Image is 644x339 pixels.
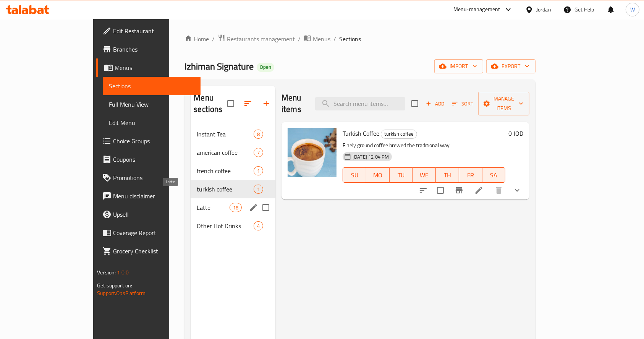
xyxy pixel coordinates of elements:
span: 1 [254,186,263,193]
li: / [298,34,301,44]
div: french coffee1 [191,162,275,180]
span: Full Menu View [109,100,195,109]
span: Version: [97,268,116,277]
span: Get support on: [97,281,132,290]
a: Grocery Checklist [96,242,201,260]
div: turkish coffee [197,185,254,194]
span: Latte [197,203,229,212]
span: Instant Tea [197,130,254,139]
a: Full Menu View [103,95,201,114]
a: Edit Menu [103,114,201,132]
h6: 0 JOD [508,128,523,139]
span: Coverage Report [113,228,195,237]
span: SU [346,170,363,181]
div: Other Hot Drinks4 [191,217,275,235]
span: Turkish Coffee [343,128,379,139]
div: turkish coffee1 [191,180,275,198]
span: 4 [254,222,263,230]
a: Menus [96,58,201,77]
span: Sort sections [239,94,257,113]
h2: Menu sections [194,92,227,115]
a: Support.OpsPlatform [97,288,146,298]
span: Menus [115,63,195,72]
span: Sections [109,81,195,91]
span: Upsell [113,210,195,219]
span: TU [393,170,410,181]
a: Menus [304,34,330,44]
button: export [486,59,536,73]
div: items [254,148,263,157]
p: Finely ground coffee brewed the traditional way [343,141,505,150]
span: Izhiman Signature [184,58,254,75]
span: Add item [423,98,447,110]
span: export [492,62,529,71]
input: search [315,97,405,110]
div: Instant Tea8 [191,125,275,143]
span: Sections [339,34,361,44]
span: american coffee [197,148,254,157]
button: Manage items [478,92,529,115]
img: Turkish Coffee [288,128,337,177]
button: SA [482,167,506,183]
span: Select to update [432,182,448,198]
button: Add [423,98,447,110]
a: Restaurants management [218,34,295,44]
svg: Show Choices [513,186,522,195]
div: items [254,221,263,230]
span: Select section [407,96,423,112]
a: Promotions [96,169,201,187]
h2: Menu items [282,92,306,115]
button: delete [490,181,508,200]
button: import [434,59,483,73]
li: / [333,34,336,44]
span: Restaurants management [227,34,295,44]
span: Menu disclaimer [113,191,195,201]
button: sort-choices [414,181,432,200]
span: Select all sections [223,96,239,112]
a: Upsell [96,205,201,224]
div: Jordan [536,5,551,14]
div: american coffee7 [191,143,275,162]
span: W [630,5,635,14]
span: 1.0.0 [117,268,129,277]
span: Grocery Checklist [113,247,195,256]
li: / [212,34,215,44]
span: Choice Groups [113,136,195,146]
nav: Menu sections [191,122,275,238]
span: 18 [230,204,241,211]
span: Other Hot Drinks [197,221,254,230]
span: WE [416,170,433,181]
span: [DATE] 12:04 PM [350,153,392,161]
button: Sort [450,98,475,110]
span: Manage items [484,94,523,113]
div: Menu-management [453,5,500,14]
nav: breadcrumb [184,34,536,44]
span: Menus [313,34,330,44]
a: Sections [103,77,201,95]
div: Open [257,63,274,72]
a: Choice Groups [96,132,201,150]
span: 7 [254,149,263,156]
a: Coupons [96,150,201,169]
span: SA [485,170,503,181]
span: turkish coffee [381,130,417,138]
button: FR [459,167,482,183]
button: TH [436,167,459,183]
span: import [440,62,477,71]
button: MO [366,167,390,183]
span: 1 [254,167,263,175]
span: Sort items [447,98,478,110]
button: Add section [257,94,275,113]
button: Branch-specific-item [450,181,468,200]
span: Promotions [113,173,195,182]
div: items [254,185,263,194]
span: Add [425,99,445,108]
span: french coffee [197,166,254,175]
button: TU [390,167,413,183]
span: Branches [113,45,195,54]
a: Branches [96,40,201,58]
